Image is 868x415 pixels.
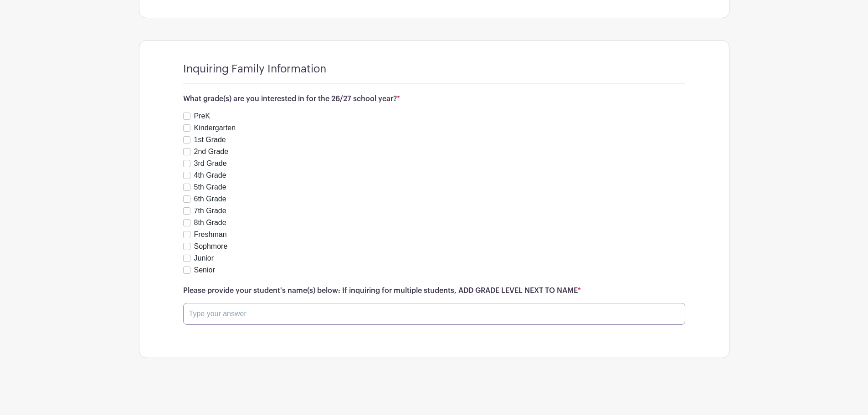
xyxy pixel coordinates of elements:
[194,134,226,145] label: 1st Grade
[194,158,227,169] label: 3rd Grade
[194,253,214,264] label: Junior
[194,241,228,252] label: Sophmore
[183,62,326,76] h4: Inquiring Family Information
[194,123,236,133] label: Kindergarten
[194,146,229,157] label: 2nd Grade
[194,265,215,276] label: Senior
[194,170,226,181] label: 4th Grade
[183,287,685,295] h6: Please provide your student's name(s) below: If inquiring for multiple students, ADD GRADE LEVEL ...
[194,217,226,228] label: 8th Grade
[194,229,227,240] label: Freshman
[194,182,226,193] label: 5th Grade
[194,111,211,122] label: PreK
[183,95,685,103] h6: What grade(s) are you interested in for the 26/27 school year?
[194,194,226,205] label: 6th Grade
[183,303,685,325] input: Type your answer
[194,205,226,216] label: 7th Grade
